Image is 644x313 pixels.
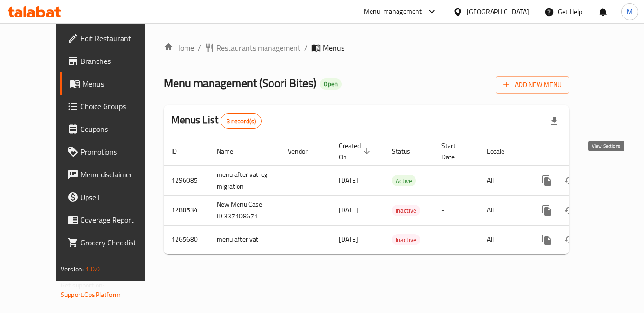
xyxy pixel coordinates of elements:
[392,205,420,216] span: Inactive
[496,76,569,94] button: Add New Menu
[60,95,163,118] a: Choice Groups
[503,79,562,91] span: Add New Menu
[209,225,280,254] td: menu after vat
[392,175,416,186] span: Active
[221,113,262,129] div: Total records count
[320,78,342,90] div: Open
[80,123,156,135] span: Coupons
[536,199,558,222] button: more
[434,165,479,195] td: -
[339,204,358,216] span: [DATE]
[627,7,633,17] span: M
[164,72,316,94] span: Menu management ( Soori Bites )
[558,199,581,222] button: Change Status
[164,42,194,53] a: Home
[61,279,104,291] span: Get support on:
[392,205,420,216] div: Inactive
[164,225,209,254] td: 1265680
[164,42,569,53] nav: breadcrumb
[479,195,528,225] td: All
[392,175,416,186] div: Active
[558,169,581,192] button: Change Status
[164,195,209,225] td: 1288534
[364,6,422,17] div: Menu-management
[80,55,156,67] span: Branches
[288,146,320,157] span: Vendor
[80,146,156,157] span: Promotions
[487,146,517,157] span: Locale
[164,137,634,254] table: enhanced table
[536,228,558,251] button: more
[60,186,163,209] a: Upsell
[171,113,262,129] h2: Menus List
[221,117,261,126] span: 3 record(s)
[392,235,420,245] span: Inactive
[60,72,163,95] a: Menus
[60,118,163,140] a: Coupons
[339,174,358,186] span: [DATE]
[80,101,156,112] span: Choice Groups
[479,165,528,195] td: All
[339,233,358,245] span: [DATE]
[171,146,189,157] span: ID
[217,146,246,157] span: Name
[198,42,201,53] li: /
[85,263,100,275] span: 1.0.0
[80,191,156,203] span: Upsell
[320,80,342,88] span: Open
[61,263,84,275] span: Version:
[216,42,300,53] span: Restaurants management
[467,7,529,17] div: [GEOGRAPHIC_DATA]
[209,195,280,225] td: New Menu Case ID 337108671
[434,195,479,225] td: -
[60,209,163,231] a: Coverage Report
[209,165,280,195] td: menu after vat-cg migration
[434,225,479,254] td: -
[60,140,163,163] a: Promotions
[82,78,156,89] span: Menus
[60,163,163,186] a: Menu disclaimer
[392,146,423,157] span: Status
[528,137,634,166] th: Actions
[80,33,156,44] span: Edit Restaurant
[80,169,156,180] span: Menu disclaimer
[60,231,163,254] a: Grocery Checklist
[304,42,308,53] li: /
[392,234,420,245] div: Inactive
[60,50,163,72] a: Branches
[558,228,581,251] button: Change Status
[441,140,468,163] span: Start Date
[80,237,156,248] span: Grocery Checklist
[80,214,156,226] span: Coverage Report
[61,288,121,301] a: Support.OpsPlatform
[339,140,373,163] span: Created On
[164,165,209,195] td: 1296085
[60,27,163,50] a: Edit Restaurant
[543,110,565,132] div: Export file
[536,169,558,192] button: more
[479,225,528,254] td: All
[323,42,344,53] span: Menus
[205,42,300,53] a: Restaurants management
